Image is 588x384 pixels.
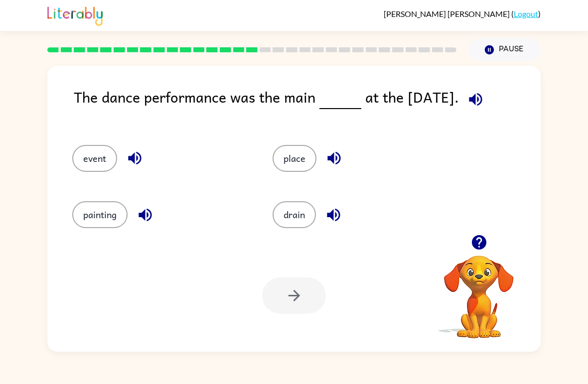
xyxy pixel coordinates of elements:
button: place [273,145,316,172]
a: Logout [514,9,538,18]
div: The dance performance was the main at the [DATE]. [74,86,541,125]
img: Literably [47,4,103,26]
div: ( ) [384,9,541,18]
button: event [72,145,117,172]
button: drain [273,201,316,228]
video: Your browser must support playing .mp4 files to use Literably. Please try using another browser. [429,240,529,340]
span: [PERSON_NAME] [PERSON_NAME] [384,9,511,18]
button: Pause [468,38,541,61]
button: painting [72,201,128,228]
